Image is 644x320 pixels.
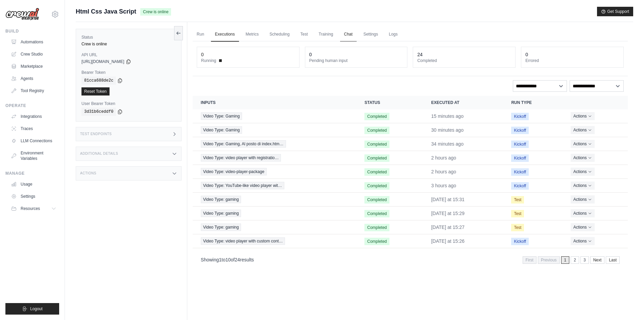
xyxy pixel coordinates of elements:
[364,182,389,190] span: Completed
[309,58,403,63] dt: Pending human input
[523,256,620,264] nav: Pagination
[315,27,337,42] a: Training
[8,85,59,96] a: Tool Registry
[201,58,216,63] span: Running
[30,306,43,312] span: Logout
[511,141,529,148] span: Kickoff
[571,168,595,176] button: Actions for execution
[364,113,389,120] span: Completed
[8,179,59,190] a: Usage
[201,237,348,245] a: View execution details for Video Type
[561,256,570,264] span: 1
[364,210,389,217] span: Completed
[201,256,254,263] p: Showing to of results
[8,111,59,122] a: Integrations
[80,132,112,136] h3: Test Endpoints
[364,141,389,148] span: Completed
[423,96,503,109] th: Executed at
[571,140,595,148] button: Actions for execution
[201,112,242,120] span: Video Type: Gaming
[80,152,118,156] h3: Additional Details
[431,155,456,161] time: September 2, 2025 at 13:00 CEST
[571,195,595,204] button: Actions for execution
[8,203,59,214] button: Resources
[571,182,595,190] button: Actions for execution
[359,27,382,42] a: Settings
[385,27,402,42] a: Logs
[193,96,356,109] th: Inputs
[140,8,171,16] span: Crew is online
[364,154,389,162] span: Completed
[201,223,241,231] span: Video Type: gaming
[511,127,529,134] span: Kickoff
[571,126,595,134] button: Actions for execution
[364,224,389,231] span: Completed
[81,87,110,95] a: Reset Token
[431,113,463,119] time: September 2, 2025 at 15:06 CEST
[296,27,312,42] a: Test
[417,51,423,58] div: 24
[193,96,628,268] section: Crew executions table
[580,256,589,264] a: 3
[225,257,231,262] span: 10
[76,7,136,16] span: Html Css Java Script
[201,51,204,58] div: 0
[193,27,208,42] a: Run
[309,51,312,58] div: 0
[364,238,389,245] span: Completed
[364,168,389,176] span: Completed
[597,7,633,16] button: Get Support
[571,223,595,231] button: Actions for execution
[201,154,348,162] a: View execution details for Video Type
[503,96,563,109] th: Run Type
[201,140,348,148] a: View execution details for Video Type
[511,182,529,190] span: Kickoff
[417,58,511,63] dt: Completed
[81,59,124,64] span: [URL][DOMAIN_NAME]
[81,35,176,40] label: Status
[201,112,348,120] a: View execution details for Video Type
[8,135,59,146] a: LLM Connections
[193,251,628,268] nav: Pagination
[571,256,579,264] a: 2
[8,61,59,72] a: Marketplace
[525,51,528,58] div: 0
[5,303,59,315] button: Logout
[81,70,176,75] label: Bearer Token
[201,154,281,162] span: Video Type: video player with registratio…
[511,154,529,162] span: Kickoff
[606,256,620,264] a: Last
[571,209,595,217] button: Actions for execution
[571,154,595,162] button: Actions for execution
[364,196,389,204] span: Completed
[81,108,116,116] code: 3d31b6ceddf0
[511,196,524,204] span: Test
[431,141,463,147] time: September 2, 2025 at 14:47 CEST
[81,101,176,106] label: User Bearer Token
[201,168,348,175] a: View execution details for Video Type
[5,103,59,108] div: Operate
[201,196,348,203] a: View execution details for Video Type
[81,41,176,47] div: Crew is online
[431,183,456,188] time: September 2, 2025 at 12:27 CEST
[8,191,59,202] a: Settings
[201,168,267,175] span: Video Type: video-player-package
[219,257,222,262] span: 1
[511,210,524,217] span: Test
[364,127,389,134] span: Completed
[431,238,464,244] time: September 1, 2025 at 15:26 CEST
[511,168,529,176] span: Kickoff
[201,196,241,203] span: Video Type: gaming
[201,140,286,148] span: Video Type: Gaming, Al posto di index.htm…
[8,73,59,84] a: Agents
[431,197,464,202] time: September 1, 2025 at 15:31 CEST
[201,237,285,245] span: Video Type: video player with custom cont…
[8,49,59,60] a: Crew Studio
[523,256,536,264] span: First
[201,210,348,217] a: View execution details for Video Type
[431,211,464,216] time: September 1, 2025 at 15:29 CEST
[431,127,463,133] time: September 2, 2025 at 14:50 CEST
[211,27,239,42] a: Executions
[340,27,357,42] a: Chat
[571,112,595,120] button: Actions for execution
